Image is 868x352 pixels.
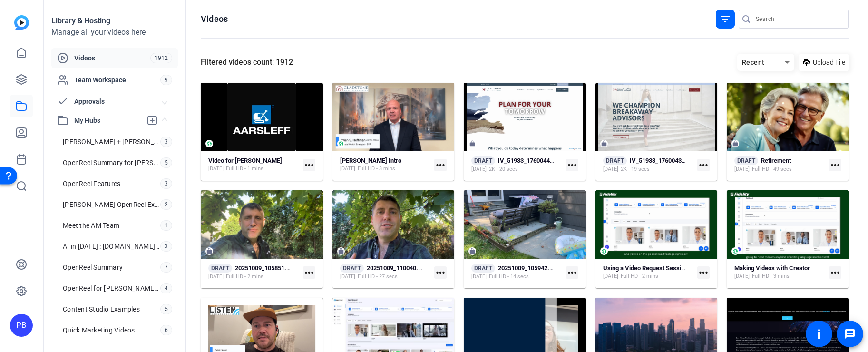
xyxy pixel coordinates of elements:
[697,159,710,171] mat-icon: more_horiz
[160,241,172,252] span: 3
[226,273,263,281] span: Full HD - 2 mins
[734,166,750,173] span: [DATE]
[63,179,120,188] span: OpenReel Features
[756,13,841,25] input: Search
[566,266,578,279] mat-icon: more_horiz
[63,263,123,272] span: OpenReel Summary
[74,97,163,107] span: Approvals
[51,27,178,38] div: Manage all your videos here
[63,137,160,147] span: [PERSON_NAME] + [PERSON_NAME] Sample Hub
[57,258,178,277] a: OpenReel Summary7
[303,266,315,279] mat-icon: more_horiz
[51,111,178,130] mat-expansion-panel-header: My Hubs
[813,328,825,340] mat-icon: accessibility
[489,166,518,173] span: 2K - 20 secs
[160,283,172,293] span: 4
[63,242,160,251] span: AI in [DATE] : [DOMAIN_NAME] powered by OpenReel
[226,165,263,173] span: Full HD - 1 mins
[57,132,178,151] a: [PERSON_NAME] + [PERSON_NAME] Sample Hub3
[566,159,578,171] mat-icon: more_horiz
[160,178,172,189] span: 3
[63,325,135,335] span: Quick Marketing Videos
[498,157,592,164] strong: IV_51933_1760044390631_screen
[340,157,431,173] a: [PERSON_NAME] Intro[DATE]Full HD - 3 mins
[603,264,694,280] a: Using a Video Request Session[DATE]Full HD - 2 mins
[51,15,178,27] div: Library & Hosting
[603,273,618,280] span: [DATE]
[74,116,142,126] span: My Hubs
[471,264,562,281] a: DRAFT20251009_105942.MOV[DATE]Full HD - 14 secs
[63,200,160,209] span: [PERSON_NAME] OpenReel Explainers
[63,158,160,167] span: OpenReel Summary for [PERSON_NAME]
[471,264,495,273] span: DRAFT
[603,156,694,173] a: DRAFTIV_51933_1760043405889_screen[DATE]2K - 19 secs
[57,195,178,214] a: [PERSON_NAME] OpenReel Explainers2
[74,75,160,85] span: Team Workspace
[498,264,563,272] strong: 20251009_105942.MOV
[697,266,710,279] mat-icon: more_horiz
[57,216,178,235] a: Meet the AM Team1
[160,199,172,210] span: 2
[160,262,172,273] span: 7
[10,314,33,337] div: PB
[57,279,178,298] a: OpenReel for [PERSON_NAME] & [PERSON_NAME]4
[734,264,810,272] strong: Making Videos with Creator
[51,130,178,351] div: My Hubs
[829,266,841,279] mat-icon: more_horiz
[734,273,750,280] span: [DATE]
[761,157,791,164] strong: Retirement
[340,273,355,281] span: [DATE]
[208,264,299,281] a: DRAFT20251009_105851.MOV[DATE]Full HD - 2 mins
[303,159,315,171] mat-icon: more_horiz
[603,156,627,165] span: DRAFT
[208,157,299,173] a: Video for [PERSON_NAME][DATE]Full HD - 1 mins
[160,157,172,168] span: 5
[471,166,487,173] span: [DATE]
[63,221,119,230] span: Meet the AM Team
[57,321,178,340] a: Quick Marketing Videos6
[752,273,790,280] span: Full HD - 3 mins
[844,328,856,340] mat-icon: message
[813,58,845,68] span: Upload File
[489,273,529,281] span: Full HD - 14 secs
[340,157,401,164] strong: [PERSON_NAME] Intro
[358,165,395,173] span: Full HD - 3 mins
[51,92,178,111] mat-expansion-panel-header: Approvals
[742,59,765,66] span: Recent
[57,237,178,256] a: AI in [DATE] : [DOMAIN_NAME] powered by OpenReel3
[434,159,447,171] mat-icon: more_horiz
[340,264,364,273] span: DRAFT
[160,220,172,231] span: 1
[799,54,849,71] button: Upload File
[734,156,758,165] span: DRAFT
[358,273,398,281] span: Full HD - 27 secs
[603,166,618,173] span: [DATE]
[74,53,150,63] span: Videos
[208,165,224,173] span: [DATE]
[160,304,172,314] span: 5
[603,264,688,272] strong: Using a Video Request Session
[63,284,160,293] span: OpenReel for [PERSON_NAME] & [PERSON_NAME]
[340,264,431,281] a: DRAFT20251009_110040.MOV[DATE]Full HD - 27 secs
[201,57,293,68] div: Filtered videos count: 1912
[752,166,792,173] span: Full HD - 49 secs
[150,53,172,63] span: 1912
[57,153,178,172] a: OpenReel Summary for [PERSON_NAME]5
[471,156,562,173] a: DRAFTIV_51933_1760044390631_screen[DATE]2K - 20 secs
[734,156,825,173] a: DRAFTRetirement[DATE]Full HD - 49 secs
[57,174,178,193] a: OpenReel Features3
[208,273,224,281] span: [DATE]
[340,165,355,173] span: [DATE]
[208,264,232,273] span: DRAFT
[160,137,172,147] span: 3
[621,273,658,280] span: Full HD - 2 mins
[160,325,172,335] span: 6
[434,266,447,279] mat-icon: more_horiz
[201,13,228,25] h1: Videos
[14,15,29,30] img: blue-gradient.svg
[734,264,825,280] a: Making Videos with Creator[DATE]Full HD - 3 mins
[208,157,282,164] strong: Video for [PERSON_NAME]
[471,156,495,165] span: DRAFT
[621,166,650,173] span: 2K - 19 secs
[720,13,731,25] mat-icon: filter_list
